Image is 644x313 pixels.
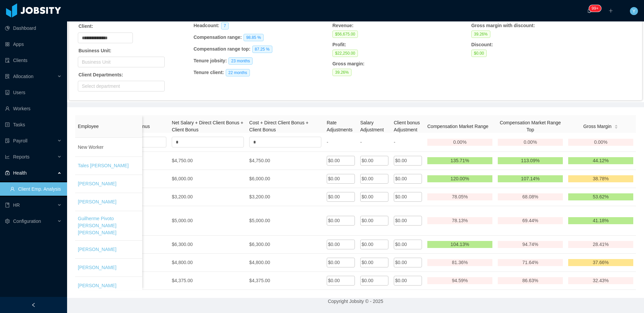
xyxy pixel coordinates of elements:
[249,176,270,181] span: $6,000.00
[521,157,539,164] span: 113.09%
[452,193,468,200] span: 78.05%
[332,69,352,76] span: 39.26 %
[221,22,229,29] span: 7
[5,38,62,51] a: icon: appstoreApps
[632,7,635,15] span: Y
[589,5,601,12] sup: 383
[244,34,264,41] span: 98.85 %
[82,59,158,65] div: Business Unit
[249,218,270,223] span: $5,000.00
[5,219,10,224] i: icon: setting
[358,133,391,152] td: -
[5,203,10,207] i: icon: book
[5,154,10,159] i: icon: line-chart
[328,260,340,265] span: $0.00
[226,69,250,76] span: 22 months
[172,120,243,132] span: Net Salary + Direct Client Bonus + Client Bonus
[452,259,468,266] span: 81.36%
[593,193,608,200] span: 53.62%
[614,126,618,128] i: icon: caret-down
[78,72,123,77] strong: Client Departments:
[394,120,420,132] span: Client bonus Adjustment
[427,124,488,129] span: Compensation Market Range
[593,175,608,182] span: 38.78%
[172,158,193,163] span: $4,750.00
[608,8,613,13] i: icon: plus
[362,194,373,199] span: $0.00
[249,120,309,132] span: Cost + Direct Client Bonus + Client Bonus
[5,102,62,115] a: icon: userWorkers
[395,278,407,283] span: $0.00
[471,50,487,57] span: $0.00
[521,175,539,182] span: 107.14%
[332,30,358,38] span: $56,675.00
[593,259,608,266] span: 37.66%
[249,260,270,265] span: $4,800.00
[453,139,467,146] span: 0.00%
[252,46,272,53] span: 87.25 %
[593,277,608,284] span: 32.43%
[362,242,373,247] span: $0.00
[5,86,62,99] a: icon: robotUsers
[78,163,129,168] a: Tales [PERSON_NAME]
[614,124,618,126] i: icon: caret-up
[228,57,253,65] span: 23 months
[395,158,407,163] span: $0.00
[5,21,62,35] a: icon: pie-chartDashboard
[332,42,346,47] strong: Profit :
[194,46,251,52] strong: Compensation range top :
[593,241,608,248] span: 28.41%
[78,144,104,150] span: New Worker
[522,241,538,248] span: 94.74%
[395,242,407,247] span: $0.00
[172,218,193,223] span: $5,000.00
[249,242,270,247] span: $6,300.00
[13,218,41,224] span: Configuration
[452,217,468,224] span: 78.13%
[471,30,490,38] span: 39.26 %
[327,120,353,132] span: Rate Adjustments
[395,218,407,223] span: $0.00
[391,133,425,152] td: -
[328,176,340,181] span: $0.00
[172,260,193,265] span: $4,800.00
[249,158,270,163] span: $4,750.00
[78,124,99,129] span: Employee
[593,157,608,164] span: 44.12%
[249,278,270,283] span: $4,375.00
[13,138,28,143] span: Payroll
[78,199,116,204] a: [PERSON_NAME]
[500,120,561,132] span: Compensation Market Range Top
[395,260,407,265] span: $0.00
[522,259,538,266] span: 71.64%
[172,278,193,283] span: $4,375.00
[328,194,340,199] span: $0.00
[5,171,10,175] i: icon: medicine-box
[78,181,116,186] a: [PERSON_NAME]
[328,218,340,223] span: $0.00
[593,217,608,224] span: 41.18%
[5,118,62,131] a: icon: profileTasks
[614,124,618,128] div: Sort
[395,176,407,181] span: $0.00
[13,202,20,208] span: HR
[5,54,62,67] a: icon: auditClients
[172,242,193,247] span: $6,300.00
[362,260,373,265] span: $0.00
[5,74,10,79] i: icon: solution
[471,23,535,28] strong: Gross margin with discount :
[194,70,224,75] strong: Tenure client :
[172,176,193,181] span: $6,000.00
[10,182,62,196] a: icon: userClient Emp. Analysis
[450,175,469,182] span: 120.00%
[594,139,607,146] span: 0.00%
[78,265,116,270] a: [PERSON_NAME]
[332,50,358,57] span: $22,250.00
[249,194,270,199] span: $3,200.00
[587,8,592,13] i: icon: bell
[362,218,373,223] span: $0.00
[78,216,116,235] a: Guilherme Pivoto [PERSON_NAME] [PERSON_NAME]
[13,154,30,160] span: Reports
[583,123,611,130] span: Gross Margin
[450,241,469,248] span: 104.13%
